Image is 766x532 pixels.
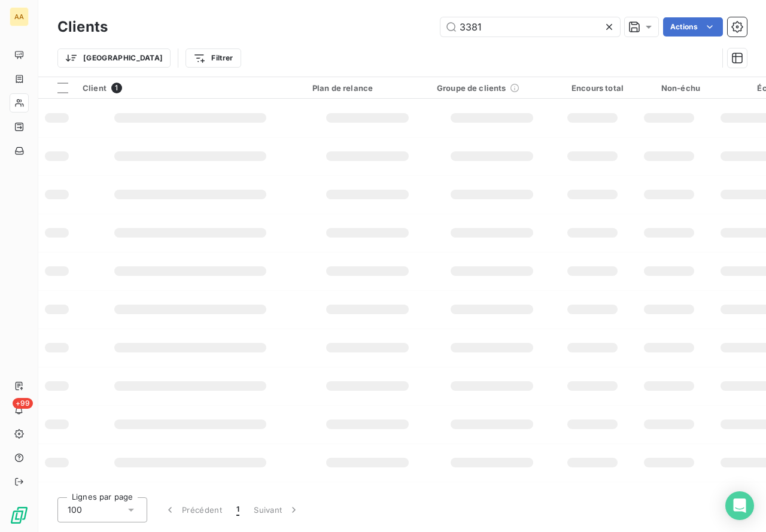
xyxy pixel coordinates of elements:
[157,497,229,522] button: Précédent
[111,83,122,93] span: 1
[312,83,422,93] div: Plan de relance
[10,7,29,26] div: AA
[638,83,700,93] div: Non-échu
[68,504,82,516] span: 100
[57,48,171,68] button: [GEOGRAPHIC_DATA]
[663,17,723,37] button: Actions
[247,497,307,522] button: Suivant
[437,83,506,93] span: Groupe de clients
[725,491,754,520] div: Open Intercom Messenger
[57,16,108,38] h3: Clients
[186,48,241,68] button: Filtrer
[13,398,33,409] span: +99
[440,17,620,37] input: Rechercher
[229,497,247,522] button: 1
[83,83,107,93] span: Client
[561,83,624,93] div: Encours total
[10,506,29,525] img: Logo LeanPay
[236,504,239,516] span: 1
